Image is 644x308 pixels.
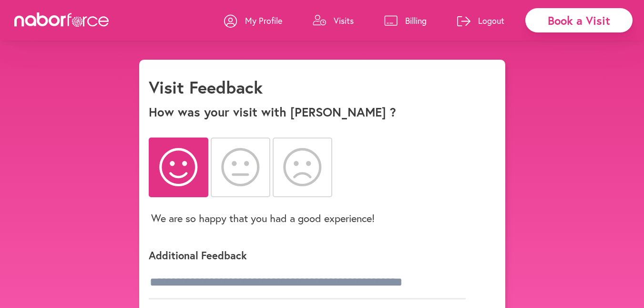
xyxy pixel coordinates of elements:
a: Billing [384,6,427,35]
p: Billing [405,15,427,26]
p: How was your visit with [PERSON_NAME] ? [149,105,496,119]
p: My Profile [245,15,282,26]
p: We are so happy that you had a good experience! [151,211,375,225]
h1: Visit Feedback [149,77,263,97]
a: My Profile [224,6,282,35]
p: Visits [334,15,354,26]
a: Visits [313,6,354,35]
p: Additional Feedback [149,248,482,262]
a: Logout [457,6,504,35]
p: Logout [478,15,504,26]
div: Book a Visit [525,8,633,32]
